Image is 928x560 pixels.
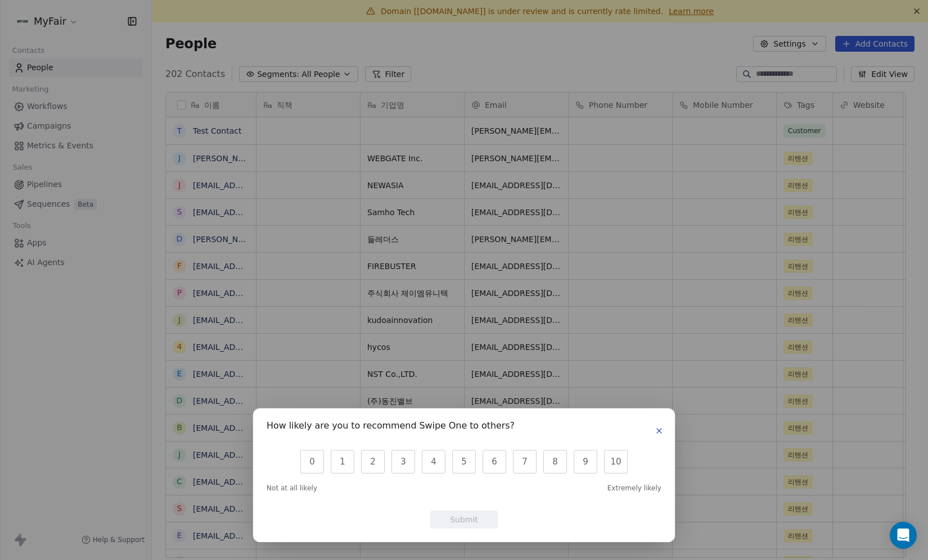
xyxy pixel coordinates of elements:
button: 4 [422,450,445,474]
button: 6 [483,450,506,474]
button: 7 [513,450,537,474]
button: 0 [300,450,324,474]
h1: How likely are you to recommend Swipe One to others? [267,422,515,433]
button: 1 [331,450,354,474]
button: 9 [574,450,597,474]
button: 2 [361,450,385,474]
button: 5 [452,450,476,474]
button: 3 [391,450,415,474]
span: Extremely likely [607,484,661,493]
span: Not at all likely [267,484,317,493]
button: 10 [604,450,628,474]
button: Submit [430,511,498,529]
button: 8 [543,450,567,474]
